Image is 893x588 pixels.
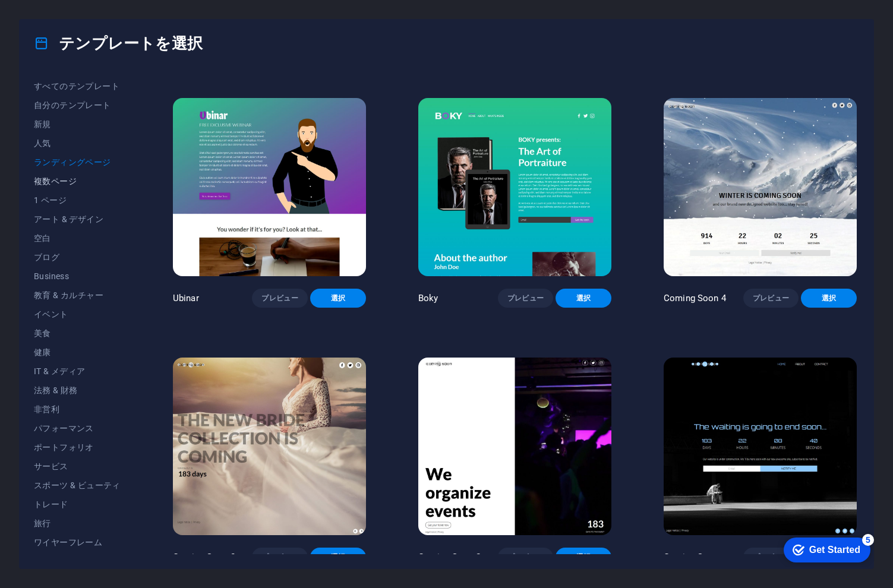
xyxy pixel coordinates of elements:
[34,153,121,172] button: ランディングページ
[34,476,121,495] button: スポーツ & ビューティ
[252,289,308,308] button: プレビュー
[310,548,366,567] button: 選択
[753,293,790,303] span: プレビュー
[34,271,121,281] span: Business
[34,423,121,433] span: パフォーマンス
[34,157,121,167] span: ランディングページ
[34,366,121,376] span: IT & メディア
[88,2,100,14] div: 5
[34,347,121,357] span: 健康
[34,267,121,286] button: Business
[310,289,366,308] button: 選択
[252,548,308,567] button: プレビュー
[34,500,121,509] span: トレード
[418,292,438,304] p: Boky
[34,385,121,395] span: 法務 & 財務
[34,115,121,134] button: 新規
[34,362,121,381] button: IT & メディア
[34,538,121,547] span: ワイヤーフレーム
[34,480,121,490] span: スポーツ & ビューティ
[664,292,726,304] p: Coming Soon 4
[801,289,857,308] button: 選択
[34,457,121,476] button: サービス
[34,495,121,514] button: トレード
[418,358,611,535] img: Coming Soon 2
[507,552,544,562] span: プレビュー
[320,293,356,303] span: 選択
[556,548,611,567] button: 選択
[34,214,121,224] span: アート & デザイン
[498,289,554,308] button: プレビュー
[34,138,121,148] span: 人気
[261,552,298,562] span: プレビュー
[34,119,121,129] span: 新規
[743,548,799,567] button: プレビュー
[173,358,366,535] img: Coming Soon 3
[498,548,554,567] button: プレビュー
[34,305,121,324] button: イベント
[34,519,121,528] span: 旅行
[34,252,121,262] span: ブログ
[34,233,121,243] span: 空白
[507,293,544,303] span: プレビュー
[810,293,847,303] span: 選択
[34,514,121,533] button: 旅行
[34,210,121,229] button: アート & デザイン
[34,290,121,300] span: 教育 & カルチャー
[34,77,121,96] button: すべてのテンプレート
[34,195,121,205] span: 1 ページ
[565,293,602,303] span: 選択
[34,176,121,186] span: 複数ページ
[418,551,481,563] p: Coming Soon 2
[34,81,121,91] span: すべてのテンプレート
[34,381,121,400] button: 法務 & 財務
[664,358,857,535] img: Coming Soon
[34,248,121,267] button: ブログ
[34,286,121,305] button: 教育 & カルチャー
[320,552,356,562] span: 選択
[34,229,121,248] button: 空白
[34,324,121,343] button: 美食
[173,98,366,276] img: Ubinar
[556,289,611,308] button: 選択
[34,533,121,552] button: ワイヤーフレーム
[173,551,235,563] p: Coming Soon 3
[664,551,719,563] p: Coming Soon
[565,552,602,562] span: 選択
[753,552,790,562] span: プレビュー
[34,172,121,191] button: 複数ページ
[34,419,121,438] button: パフォーマンス
[10,6,96,31] div: Get Started 5 items remaining, 0% complete
[34,96,121,115] button: 自分のテンプレート
[418,98,611,276] img: Boky
[34,404,121,414] span: 非営利
[34,438,121,457] button: ポートフォリオ
[34,442,121,452] span: ポートフォリオ
[34,343,121,362] button: 健康
[34,400,121,419] button: 非営利
[34,34,203,53] h4: テンプレートを選択
[173,292,199,304] p: Ubinar
[34,134,121,153] button: 人気
[34,191,121,210] button: 1 ページ
[34,461,121,471] span: サービス
[261,293,298,303] span: プレビュー
[34,309,121,319] span: イベント
[35,13,86,24] div: Get Started
[34,100,121,110] span: 自分のテンプレート
[34,328,121,338] span: 美食
[743,289,799,308] button: プレビュー
[664,98,857,276] img: Coming Soon 4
